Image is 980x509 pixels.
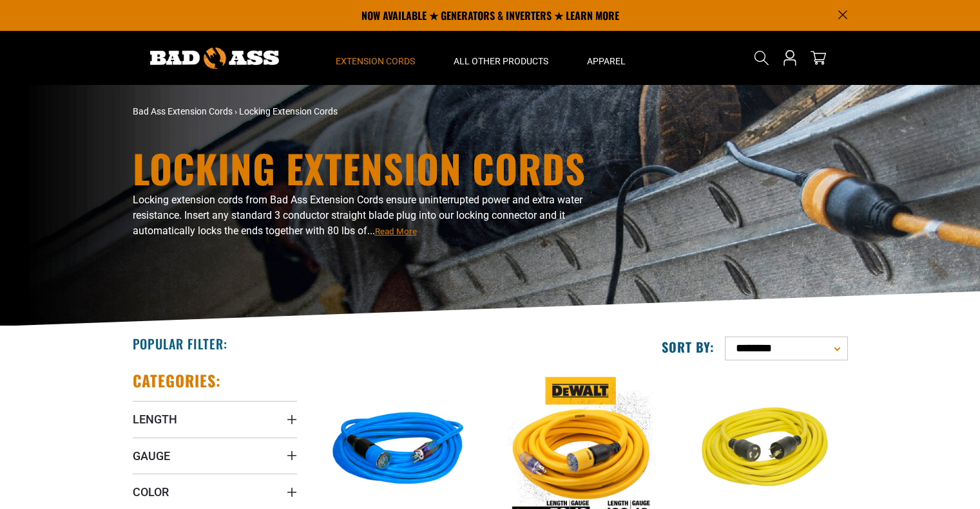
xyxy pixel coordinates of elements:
[454,55,548,67] span: All Other Products
[133,106,233,116] a: Bad Ass Extension Cords
[336,55,415,67] span: Extension Cords
[133,194,582,237] span: Locking extension cords from Bad Ass Extension Cords ensure uninterrupted power and extra water r...
[133,485,169,499] span: Color
[133,335,227,352] h2: Popular Filter:
[375,227,417,236] span: Read More
[133,401,297,437] summary: Length
[235,106,237,116] span: ›
[133,149,603,187] h1: Locking Extension Cords
[316,31,434,85] summary: Extension Cords
[662,338,715,355] label: Sort by:
[133,438,297,474] summary: Gauge
[133,449,170,463] span: Gauge
[150,48,279,69] img: Bad Ass Extension Cords
[434,31,568,85] summary: All Other Products
[133,371,222,391] h2: Categories:
[587,55,626,67] span: Apparel
[239,106,338,116] span: Locking Extension Cords
[133,105,603,118] nav: breadcrumbs
[751,48,772,68] summary: Search
[133,412,177,427] span: Length
[568,31,645,85] summary: Apparel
